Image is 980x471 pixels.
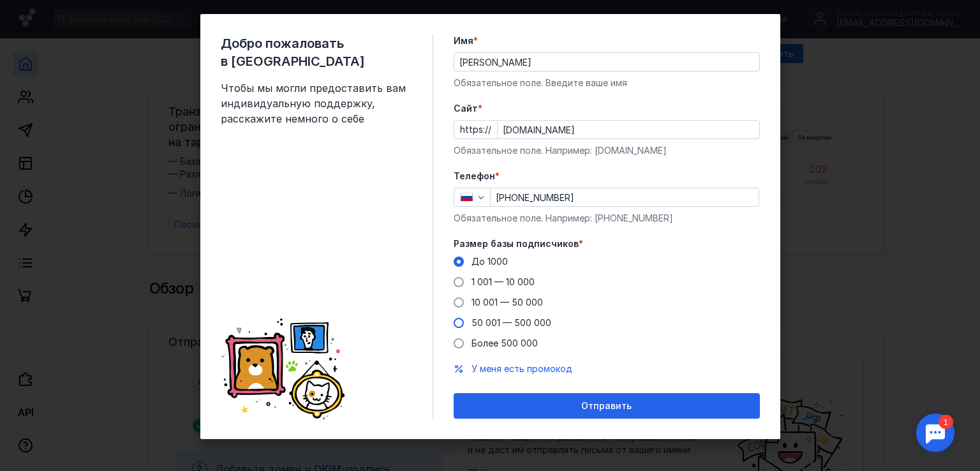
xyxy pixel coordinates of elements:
[454,102,478,115] span: Cайт
[471,317,551,328] span: 50 001 — 500 000
[471,256,508,267] span: До 1000
[454,212,760,225] div: Обязательное поле. Например: [PHONE_NUMBER]
[471,276,535,287] span: 1 001 — 10 000
[454,77,760,89] div: Обязательное поле. Введите ваше имя
[454,144,760,157] div: Обязательное поле. Например: [DOMAIN_NAME]
[471,363,572,375] button: У меня есть промокод
[454,393,760,419] button: Отправить
[471,297,543,308] span: 10 001 — 50 000
[454,34,473,47] span: Имя
[581,401,632,412] span: Отправить
[221,34,412,70] span: Добро пожаловать в [GEOGRAPHIC_DATA]
[221,80,412,126] span: Чтобы мы могли предоставить вам индивидуальную поддержку, расскажите немного о себе
[471,363,572,374] span: У меня есть промокод
[29,8,43,22] div: 1
[471,338,538,348] span: Более 500 000
[454,170,495,183] span: Телефон
[454,237,579,250] span: Размер базы подписчиков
